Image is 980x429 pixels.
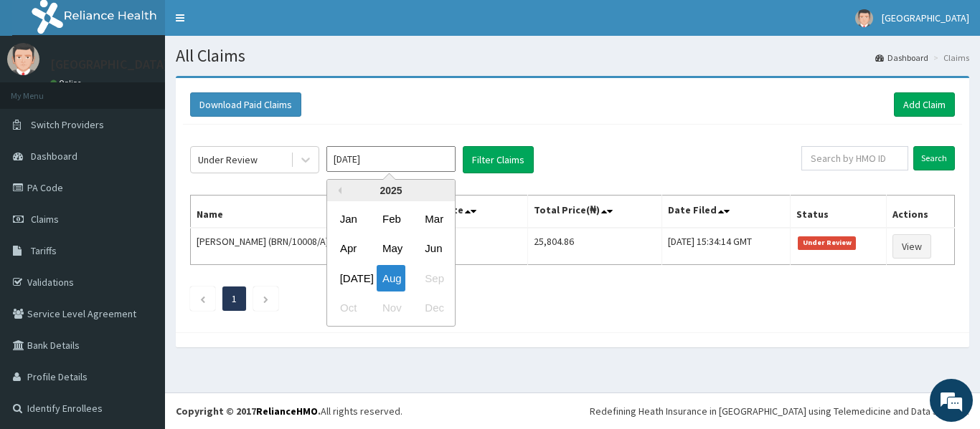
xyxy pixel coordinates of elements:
strong: Copyright © 2017 . [176,405,321,418]
span: Dashboard [31,150,77,163]
div: month 2025-08 [327,204,455,323]
th: Status [791,196,886,228]
input: Select Month and Year [326,146,456,172]
a: Page 1 is your current page [232,292,237,305]
td: 25,804.86 [528,228,661,265]
a: Online [50,78,85,88]
td: [DATE] 15:34:14 GMT [661,228,791,265]
input: Search [913,146,955,170]
th: Actions [886,196,954,228]
li: Claims [930,52,969,64]
div: Choose March 2025 [419,206,448,232]
div: Choose February 2025 [377,206,405,232]
th: Date Filed [661,196,791,228]
span: Claims [31,213,59,226]
a: Next page [263,292,269,305]
a: View [892,234,931,259]
footer: All rights reserved. [165,392,980,429]
button: Previous Year [334,187,341,194]
div: Under Review [198,153,258,167]
img: d_794563401_company_1708531726252_794563401 [27,72,58,107]
span: Switch Providers [31,118,104,131]
span: [GEOGRAPHIC_DATA] [882,11,969,24]
a: RelianceHMO [256,405,318,418]
span: We're online! [83,125,198,270]
div: Choose January 2025 [334,206,363,232]
button: Filter Claims [463,146,534,173]
a: Add Claim [894,92,955,117]
p: [GEOGRAPHIC_DATA] [50,58,169,71]
div: Choose July 2025 [334,265,363,291]
img: User Image [7,43,39,75]
div: Chat with us now [75,80,241,99]
img: User Image [855,9,873,27]
span: Tariffs [31,244,57,257]
input: Search by HMO ID [801,146,908,170]
h1: All Claims [176,47,969,65]
div: Choose April 2025 [334,236,363,262]
div: Choose August 2025 [377,265,405,291]
td: [PERSON_NAME] (BRN/10008/A) [191,228,384,265]
div: Choose May 2025 [377,236,405,262]
div: Minimize live chat window [235,7,270,42]
div: 2025 [327,180,455,201]
th: Total Price(₦) [528,196,661,228]
span: Under Review [798,236,856,249]
div: Redefining Heath Insurance in [GEOGRAPHIC_DATA] using Telemedicine and Data Science! [590,404,969,418]
th: Name [191,196,384,228]
div: Choose June 2025 [419,236,448,262]
button: Download Paid Claims [190,92,301,117]
a: Dashboard [875,52,928,64]
a: Previous page [199,292,206,305]
textarea: Type your message and hit 'Enter' [7,281,273,331]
